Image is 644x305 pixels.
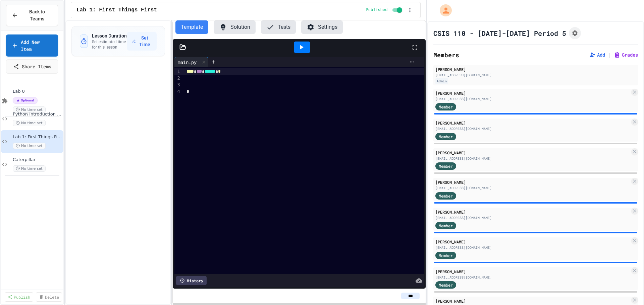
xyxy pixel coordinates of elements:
button: Grades [614,52,638,58]
button: Tests [261,20,296,34]
span: No time set [13,143,46,149]
div: History [176,276,207,285]
button: Settings [301,20,343,34]
span: | [608,51,611,59]
button: Set Time [127,32,157,51]
span: Back to Teams [22,8,52,22]
div: [PERSON_NAME] [435,239,630,245]
div: [PERSON_NAME] [435,209,630,215]
span: Member [439,104,453,110]
div: 1 [174,68,181,75]
div: [EMAIL_ADDRESS][DOMAIN_NAME] [435,96,630,101]
a: Add New Item [6,34,58,57]
h2: Members [433,50,459,60]
span: No time set [13,165,46,172]
span: Lab 0 [13,89,62,94]
button: Add [589,52,605,58]
a: Share Items [6,59,58,74]
button: Template [175,20,208,34]
span: No time set [13,106,46,113]
span: Caterpillar [13,157,62,163]
div: 2 [174,75,181,82]
span: Lab 1: First Things First [13,134,62,140]
div: [EMAIL_ADDRESS][DOMAIN_NAME] [435,215,630,220]
div: [PERSON_NAME] [435,66,636,72]
span: Member [439,134,453,140]
div: [EMAIL_ADDRESS][DOMAIN_NAME] [435,245,630,250]
span: Published [366,7,388,13]
span: Member [439,282,453,288]
span: Python Introduction Practice [13,111,62,117]
a: Publish [5,292,33,302]
div: [PERSON_NAME] [435,179,630,185]
span: Member [439,223,453,229]
span: No time set [13,120,46,126]
div: 4 [174,88,181,95]
div: 3 [174,82,181,88]
iframe: chat widget [588,249,637,278]
div: main.py [174,59,200,66]
h3: Lesson Duration [92,32,127,39]
span: Member [439,252,453,258]
iframe: chat widget [616,278,637,298]
div: My Account [433,3,453,18]
span: Member [439,163,453,169]
div: [EMAIL_ADDRESS][DOMAIN_NAME] [435,185,630,190]
div: Admin [435,78,448,84]
div: [EMAIL_ADDRESS][DOMAIN_NAME] [435,275,630,280]
h1: CSIS 110 - [DATE]-[DATE] Period 5 [433,28,566,38]
div: [PERSON_NAME] [435,269,630,275]
div: [PERSON_NAME] [435,120,630,126]
span: Lab 1: First Things First [76,6,157,14]
button: Assignment Settings [569,27,581,39]
button: Solution [214,20,256,34]
span: Member [439,193,453,199]
span: Optional [13,97,38,104]
button: Back to Teams [6,5,58,26]
div: Content is published and visible to students [366,6,404,14]
div: [EMAIL_ADDRESS][DOMAIN_NAME] [435,126,630,131]
div: [EMAIL_ADDRESS][DOMAIN_NAME] [435,156,630,161]
div: [EMAIL_ADDRESS][DOMAIN_NAME] [435,73,636,78]
div: [PERSON_NAME] [435,150,630,156]
div: main.py [174,57,208,67]
a: Delete [36,292,62,302]
div: [PERSON_NAME] [435,298,630,304]
div: [PERSON_NAME] [435,90,630,96]
p: Set estimated time for this lesson [92,39,127,50]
